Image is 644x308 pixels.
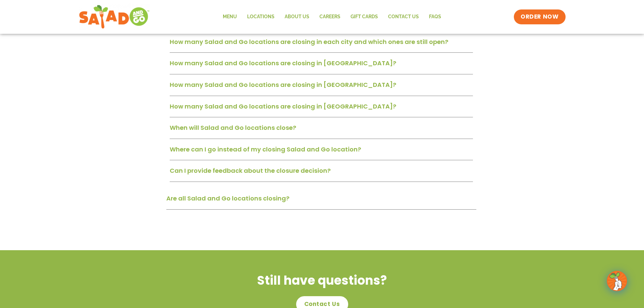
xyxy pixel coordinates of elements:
[280,9,314,25] a: About Us
[521,13,558,21] span: ORDER NOW
[218,9,242,25] a: Menu
[170,35,473,53] div: How many Salad and Go locations are closing in each city and which ones are still open?
[170,164,473,182] div: Can I provide feedback about the closure decision?
[170,123,296,132] a: When will Salad and Go locations close?
[218,9,446,25] nav: Menu
[180,272,464,289] h2: Still have questions?​
[170,57,473,74] div: How many Salad and Go locations are closing in [GEOGRAPHIC_DATA]?
[170,145,361,153] a: Where can I go instead of my closing Salad and Go location?
[383,9,424,25] a: Contact Us
[170,121,473,139] div: When will Salad and Go locations close?
[170,80,396,89] a: How many Salad and Go locations are closing in [GEOGRAPHIC_DATA]?
[166,192,476,210] div: Are all Salad and Go locations closing?
[345,9,383,25] a: GIFT CARDS
[514,9,565,24] a: ORDER NOW
[170,38,448,46] a: How many Salad and Go locations are closing in each city and which ones are still open?
[170,102,396,111] a: How many Salad and Go locations are closing in [GEOGRAPHIC_DATA]?
[170,166,331,175] a: Can I provide feedback about the closure decision?
[424,9,446,25] a: FAQs
[242,9,280,25] a: Locations
[607,271,626,290] img: wpChatIcon
[170,78,473,96] div: How many Salad and Go locations are closing in [GEOGRAPHIC_DATA]?
[170,143,473,161] div: Where can I go instead of my closing Salad and Go location?
[170,100,473,118] div: How many Salad and Go locations are closing in [GEOGRAPHIC_DATA]?
[79,3,150,30] img: new-SAG-logo-768×292
[166,194,289,203] a: Are all Salad and Go locations closing?
[170,59,396,67] a: How many Salad and Go locations are closing in [GEOGRAPHIC_DATA]?
[314,9,345,25] a: Careers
